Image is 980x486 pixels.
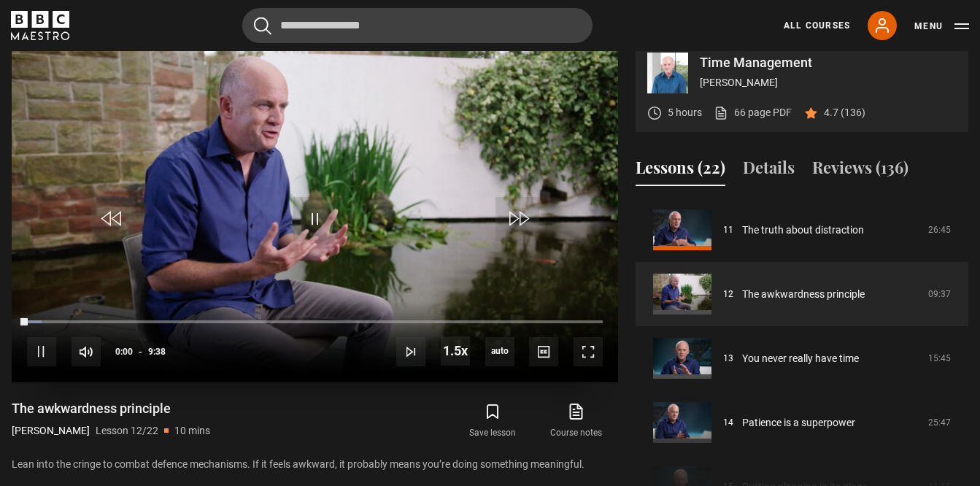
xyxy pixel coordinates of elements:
button: Lessons (22) [636,155,725,186]
p: Time Management [700,56,957,69]
a: All Courses [784,19,850,32]
span: 9:38 [148,339,166,365]
p: 4.7 (136) [824,105,865,120]
button: Save lesson [451,400,534,442]
span: 0:00 [115,339,133,365]
button: Mute [72,337,101,366]
p: [PERSON_NAME] [700,75,957,90]
video-js: Video Player [12,41,618,382]
button: Reviews (136) [812,155,908,186]
button: Submit the search query [254,17,271,35]
p: 10 mins [174,423,210,439]
span: auto [485,337,514,366]
h1: The awkwardness principle [12,400,210,417]
button: Captions [529,337,558,366]
a: The truth about distraction [742,223,864,238]
p: Lean into the cringe to combat defence mechanisms. If it feels awkward, it probably means you’re ... [12,457,618,472]
input: Search [242,8,593,43]
a: You never really have time [742,351,859,366]
a: Patience is a superpower [742,415,855,431]
button: Details [743,155,795,186]
a: Course notes [535,400,618,442]
button: Next Lesson [396,337,425,366]
svg: BBC Maestro [11,11,69,40]
a: The awkwardness principle [742,287,865,302]
button: Playback Rate [441,336,470,366]
p: 5 hours [668,105,702,120]
div: Progress Bar [27,320,603,323]
div: Current quality: 720p [485,337,514,366]
button: Pause [27,337,56,366]
span: - [139,347,142,357]
a: 66 page PDF [714,105,792,120]
p: [PERSON_NAME] [12,423,90,439]
p: Lesson 12/22 [96,423,158,439]
button: Fullscreen [574,337,603,366]
button: Toggle navigation [914,19,969,34]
